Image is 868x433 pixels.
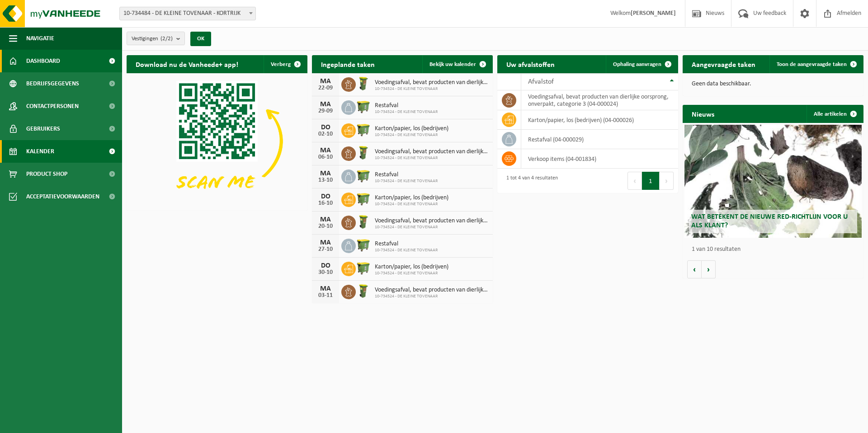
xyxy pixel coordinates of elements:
td: karton/papier, los (bedrijven) (04-000026) [521,110,678,130]
h2: Ingeplande taken [312,55,384,73]
span: 10-734524 - DE KLEINE TOVENAAR [375,225,488,230]
div: MA [316,101,335,108]
span: Afvalstof [528,78,554,85]
div: 16-10 [316,200,335,207]
div: MA [316,170,335,177]
strong: [PERSON_NAME] [631,10,676,17]
td: restafval (04-000029) [521,130,678,149]
div: DO [316,193,335,200]
span: Restafval [375,240,438,248]
div: 1 tot 4 van 4 resultaten [502,171,558,191]
div: MA [316,239,335,246]
span: Vestigingen [132,32,173,46]
span: Gebruikers [26,118,60,140]
span: 10-734484 - DE KLEINE TOVENAAR - KORTRIJK [120,7,255,20]
img: WB-1100-HPE-GN-51 [356,168,371,184]
button: Vorige [687,260,702,278]
span: 10-734524 - DE KLEINE TOVENAAR [375,109,438,115]
span: 10-734524 - DE KLEINE TOVENAAR [375,86,488,92]
span: Contactpersonen [26,95,79,118]
div: 30-10 [316,269,335,276]
a: Bekijk uw kalender [422,55,492,73]
div: 20-10 [316,223,335,230]
div: 29-09 [316,108,335,114]
p: 1 van 10 resultaten [692,246,859,253]
img: Download de VHEPlus App [127,73,307,209]
td: voedingsafval, bevat producten van dierlijke oorsprong, onverpakt, categorie 3 (04-000024) [521,90,678,110]
span: Karton/papier, los (bedrijven) [375,194,448,202]
a: Toon de aangevraagde taken [769,55,863,73]
a: Wat betekent de nieuwe RED-richtlijn voor u als klant? [684,125,862,238]
button: Next [660,172,674,190]
button: Previous [627,172,642,190]
h2: Aangevraagde taken [683,55,764,73]
img: WB-1100-HPE-GN-51 [356,237,371,253]
a: Alle artikelen [807,105,863,123]
img: WB-1100-HPE-GN-51 [356,99,371,114]
span: 10-734524 - DE KLEINE TOVENAAR [375,202,448,207]
span: 10-734524 - DE KLEINE TOVENAAR [375,248,438,253]
p: Geen data beschikbaar. [692,81,854,87]
span: Restafval [375,102,438,109]
count: (2/2) [160,36,173,42]
div: 06-10 [316,154,335,160]
button: Verberg [264,55,307,73]
div: 13-10 [316,177,335,184]
td: verkoop items (04-001834) [521,149,678,169]
div: MA [316,147,335,154]
span: Wat betekent de nieuwe RED-richtlijn voor u als klant? [691,213,848,229]
div: DO [316,262,335,269]
div: 22-09 [316,85,335,91]
span: Karton/papier, los (bedrijven) [375,125,448,132]
span: 10-734524 - DE KLEINE TOVENAAR [375,271,448,276]
span: Acceptatievoorwaarden [26,185,99,208]
h2: Uw afvalstoffen [497,55,564,73]
img: WB-1100-HPE-GN-51 [356,191,371,207]
span: 10-734524 - DE KLEINE TOVENAAR [375,179,438,184]
div: 27-10 [316,246,335,253]
span: Voedingsafval, bevat producten van dierlijke oorsprong, onverpakt, categorie 3 [375,148,488,155]
span: 10-734524 - DE KLEINE TOVENAAR [375,132,448,138]
div: MA [316,285,335,292]
span: Bedrijfsgegevens [26,72,79,95]
span: Dashboard [26,50,60,72]
div: 02-10 [316,131,335,137]
img: WB-1100-HPE-GN-51 [356,260,371,276]
h2: Download nu de Vanheede+ app! [127,55,247,73]
span: Voedingsafval, bevat producten van dierlijke oorsprong, onverpakt, categorie 3 [375,79,488,86]
span: Verberg [271,61,291,67]
span: Voedingsafval, bevat producten van dierlijke oorsprong, onverpakt, categorie 3 [375,217,488,225]
img: WB-0060-HPE-GN-50 [356,145,371,160]
img: WB-0060-HPE-GN-50 [356,283,371,299]
button: OK [190,32,211,46]
span: Karton/papier, los (bedrijven) [375,264,448,271]
span: 10-734524 - DE KLEINE TOVENAAR [375,294,488,299]
span: Restafval [375,171,438,179]
span: Voedingsafval, bevat producten van dierlijke oorsprong, onverpakt, categorie 3 [375,287,488,294]
img: WB-0060-HPE-GN-50 [356,76,371,91]
img: WB-1100-HPE-GN-51 [356,122,371,137]
span: 10-734484 - DE KLEINE TOVENAAR - KORTRIJK [119,7,256,20]
span: Bekijk uw kalender [429,61,476,67]
span: Product Shop [26,163,67,185]
span: Kalender [26,140,54,163]
button: 1 [642,172,660,190]
div: MA [316,78,335,85]
a: Ophaling aanvragen [606,55,677,73]
h2: Nieuws [683,105,723,122]
span: Ophaling aanvragen [613,61,661,67]
button: Volgende [702,260,716,278]
button: Vestigingen(2/2) [127,32,185,45]
div: 03-11 [316,292,335,299]
img: WB-0060-HPE-GN-50 [356,214,371,230]
span: 10-734524 - DE KLEINE TOVENAAR [375,155,488,161]
div: DO [316,124,335,131]
div: MA [316,216,335,223]
span: Toon de aangevraagde taken [777,61,847,67]
span: Navigatie [26,27,54,50]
